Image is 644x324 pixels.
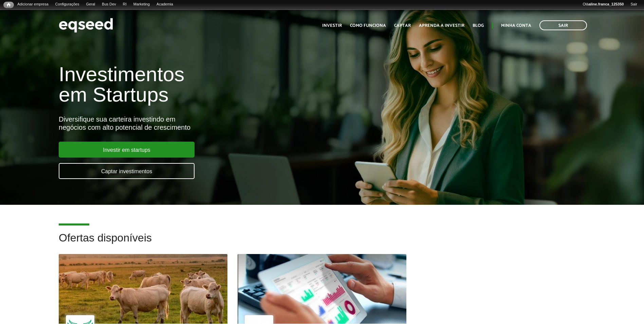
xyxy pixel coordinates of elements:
a: Academia [153,2,177,7]
a: Investir em startups [59,142,195,158]
a: Geral [82,2,98,7]
a: Investir [322,23,342,28]
a: Captar investimentos [59,163,195,179]
a: Como funciona [350,23,386,28]
a: Aprenda a investir [419,23,464,28]
a: Oláaline.franca_125350 [579,2,627,7]
a: Bus Dev [98,2,119,7]
a: Minha conta [501,23,531,28]
a: Início [3,2,14,8]
a: Configurações [52,2,83,7]
h1: Investimentos em Startups [59,64,371,105]
strong: aline.franca_125350 [589,2,624,6]
img: EqSeed [59,16,113,34]
div: Diversifique sua carteira investindo em negócios com alto potencial de crescimento [59,115,371,131]
h2: Ofertas disponíveis [59,232,585,254]
a: Captar [394,23,411,28]
a: Sair [539,20,587,30]
a: Blog [473,23,484,28]
a: Adicionar empresa [14,2,52,7]
span: Início [7,2,11,7]
a: Sair [627,2,641,7]
a: RI [119,2,130,7]
a: Marketing [130,2,153,7]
